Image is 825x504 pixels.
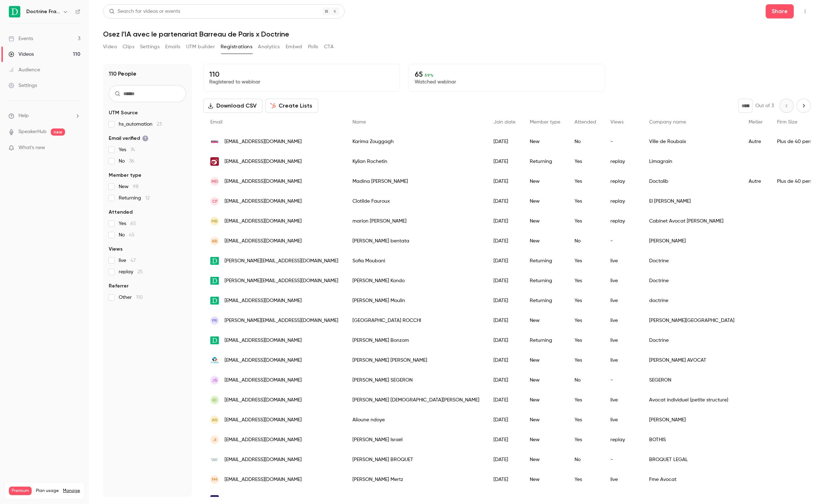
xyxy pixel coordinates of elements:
[63,488,80,494] a: Manage
[211,218,218,224] span: mB
[26,8,60,15] h6: Doctrine France
[225,357,302,364] span: [EMAIL_ADDRESS][DOMAIN_NAME]
[486,370,523,390] div: [DATE]
[567,152,603,171] div: Yes
[210,120,222,125] span: Email
[425,73,433,78] span: 59 %
[9,82,37,89] div: Settings
[486,410,523,430] div: [DATE]
[225,416,302,424] span: [EMAIL_ADDRESS][DOMAIN_NAME]
[603,132,642,152] div: -
[486,470,523,489] div: [DATE]
[486,450,523,470] div: [DATE]
[567,132,603,152] div: No
[567,191,603,211] div: Yes
[486,430,523,450] div: [DATE]
[486,231,523,251] div: [DATE]
[225,476,302,483] span: [EMAIL_ADDRESS][DOMAIN_NAME]
[109,135,149,142] span: Email verified
[123,41,134,53] button: Clips
[225,436,302,444] span: [EMAIL_ADDRESS][DOMAIN_NAME]
[567,311,603,330] div: Yes
[642,350,742,370] div: [PERSON_NAME] AVOCAT
[286,41,302,53] button: Embed
[109,70,136,78] h1: 110 People
[642,291,742,311] div: doctrine
[225,317,338,324] span: [PERSON_NAME][EMAIL_ADDRESS][DOMAIN_NAME]
[9,51,34,58] div: Videos
[119,268,143,275] span: replay
[603,231,642,251] div: -
[212,377,217,383] span: JS
[486,191,523,211] div: [DATE]
[642,271,742,291] div: Doctrine
[109,109,138,116] span: UTM Source
[130,221,136,226] span: 65
[109,109,186,301] section: facet-groups
[567,330,603,350] div: Yes
[212,198,217,204] span: CF
[140,41,160,53] button: Settings
[486,211,523,231] div: [DATE]
[567,430,603,450] div: Yes
[603,271,642,291] div: live
[486,271,523,291] div: [DATE]
[119,220,136,227] span: Yes
[210,297,219,305] img: doctrine.fr
[18,128,47,136] a: SpeakerHub
[523,330,567,350] div: Returning
[642,152,742,171] div: Limagrain
[225,377,302,384] span: [EMAIL_ADDRESS][DOMAIN_NAME]
[523,311,567,330] div: New
[165,41,180,53] button: Emails
[567,171,603,191] div: Yes
[486,350,523,370] div: [DATE]
[603,430,642,450] div: replay
[523,291,567,311] div: Returning
[129,232,135,237] span: 45
[136,295,143,300] span: 110
[51,128,65,136] span: new
[345,430,486,450] div: [PERSON_NAME] Israël
[119,158,134,165] span: No
[210,336,219,345] img: doctrine.fr
[603,152,642,171] div: replay
[103,30,811,38] h1: Osez l’IA avec le partenariat Barreau de Paris x Doctrine
[119,231,135,239] span: No
[642,450,742,470] div: BROQUET LEGAL
[109,283,129,290] span: Referrer
[530,120,560,125] span: Member type
[345,171,486,191] div: Madina [PERSON_NAME]
[119,183,139,190] span: New
[603,410,642,430] div: live
[642,390,742,410] div: Avocat individuel (petite structure)
[186,41,215,53] button: UTM builder
[72,145,80,151] iframe: Noticeable Trigger
[523,211,567,231] div: New
[642,132,742,152] div: Ville de Roubaix
[603,311,642,330] div: live
[567,231,603,251] div: No
[18,144,45,152] span: What's new
[642,370,742,390] div: SEGERON
[345,132,486,152] div: Karima Zouggagh
[642,231,742,251] div: [PERSON_NAME]
[36,488,59,494] span: Plan usage
[603,450,642,470] div: -
[345,350,486,370] div: [PERSON_NAME] [PERSON_NAME]
[345,291,486,311] div: [PERSON_NAME] Moulin
[575,120,596,125] span: Attended
[225,218,302,225] span: [EMAIL_ADDRESS][DOMAIN_NAME]
[137,269,143,274] span: 25
[225,496,302,503] span: [EMAIL_ADDRESS][DOMAIN_NAME]
[567,291,603,311] div: Yes
[523,430,567,450] div: New
[345,191,486,211] div: Clotilde Fauroux
[109,8,180,15] div: Search for videos or events
[133,184,139,189] span: 98
[642,211,742,231] div: Cabinet Avocat [PERSON_NAME]
[308,41,318,53] button: Polls
[642,171,742,191] div: Doctolib
[777,120,797,125] span: Firm Size
[9,112,80,120] li: help-dropdown-opener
